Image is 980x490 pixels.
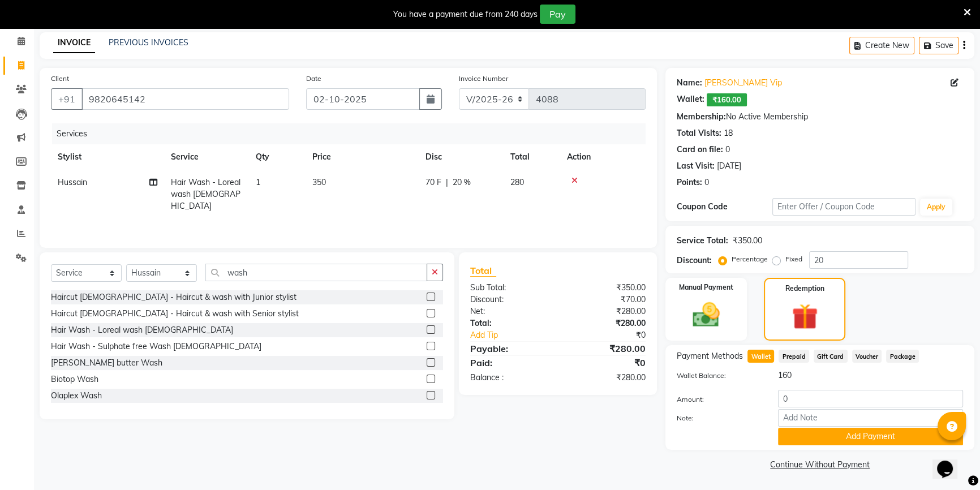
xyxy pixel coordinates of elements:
[558,306,654,317] div: ₹280.00
[677,177,702,188] div: Points:
[778,428,963,445] button: Add Payment
[249,144,306,170] th: Qty
[540,5,575,24] button: Pay
[732,254,768,264] label: Percentage
[770,369,972,381] div: 160
[677,160,715,172] div: Last Visit:
[677,127,721,139] div: Total Visits:
[668,371,770,381] label: Wallet Balance:
[419,144,504,170] th: Disc
[462,306,558,317] div: Net:
[53,33,95,53] a: INVOICE
[778,390,963,407] input: Amount
[668,413,770,423] label: Note:
[932,445,969,479] iframe: chat widget
[677,235,728,247] div: Service Total:
[462,294,558,306] div: Discount:
[886,350,919,363] span: Package
[919,37,958,54] button: Save
[51,390,102,402] div: Olaplex Wash
[747,350,774,363] span: Wallet
[677,144,723,156] div: Card on file:
[784,300,826,333] img: _gift.svg
[312,177,326,187] span: 350
[724,127,733,139] div: 18
[446,177,448,188] span: |
[677,77,702,89] div: Name:
[677,201,772,213] div: Coupon Code
[462,372,558,384] div: Balance :
[171,177,240,211] span: Hair Wash - Loreal wash [DEMOGRAPHIC_DATA]
[677,350,743,362] span: Payment Methods
[779,350,809,363] span: Prepaid
[462,329,574,341] a: Add Tip
[704,177,709,188] div: 0
[462,342,558,355] div: Payable:
[52,123,654,144] div: Services
[459,74,508,84] label: Invoice Number
[574,329,654,341] div: ₹0
[668,459,972,471] a: Continue Without Payment
[462,282,558,294] div: Sub Total:
[51,357,162,369] div: [PERSON_NAME] butter Wash
[51,308,299,320] div: Haircut [DEMOGRAPHIC_DATA] - Haircut & wash with Senior stylist
[677,255,712,267] div: Discount:
[772,198,915,216] input: Enter Offer / Coupon Code
[785,254,802,264] label: Fixed
[256,177,260,187] span: 1
[504,144,560,170] th: Total
[920,199,952,216] button: Apply
[558,356,654,369] div: ₹0
[707,93,747,106] span: ₹160.00
[306,74,321,84] label: Date
[510,177,524,187] span: 280
[725,144,730,156] div: 0
[462,356,558,369] div: Paid:
[558,294,654,306] div: ₹70.00
[814,350,848,363] span: Gift Card
[558,282,654,294] div: ₹350.00
[733,235,762,247] div: ₹350.00
[205,264,427,281] input: Search or Scan
[677,111,963,123] div: No Active Membership
[462,317,558,329] div: Total:
[51,291,296,303] div: Haircut [DEMOGRAPHIC_DATA] - Haircut & wash with Junior stylist
[453,177,471,188] span: 20 %
[51,324,233,336] div: Hair Wash - Loreal wash [DEMOGRAPHIC_DATA]
[684,299,728,330] img: _cash.svg
[679,282,733,293] label: Manual Payment
[425,177,441,188] span: 70 F
[58,177,87,187] span: Hussain
[81,88,289,110] input: Search by Name/Mobile/Email/Code
[306,144,419,170] th: Price
[668,394,770,405] label: Amount:
[558,317,654,329] div: ₹280.00
[704,77,782,89] a: [PERSON_NAME] Vip
[717,160,741,172] div: [DATE]
[849,37,914,54] button: Create New
[677,93,704,106] div: Wallet:
[51,373,98,385] div: Biotop Wash
[677,111,726,123] div: Membership:
[470,265,496,277] span: Total
[51,341,261,353] div: Hair Wash - Sulphate free Wash [DEMOGRAPHIC_DATA]
[109,37,188,48] a: PREVIOUS INVOICES
[393,8,538,20] div: You have a payment due from 240 days
[558,372,654,384] div: ₹280.00
[558,342,654,355] div: ₹280.00
[51,74,69,84] label: Client
[51,88,83,110] button: +91
[560,144,646,170] th: Action
[164,144,249,170] th: Service
[852,350,882,363] span: Voucher
[778,409,963,427] input: Add Note
[51,144,164,170] th: Stylist
[785,283,824,294] label: Redemption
